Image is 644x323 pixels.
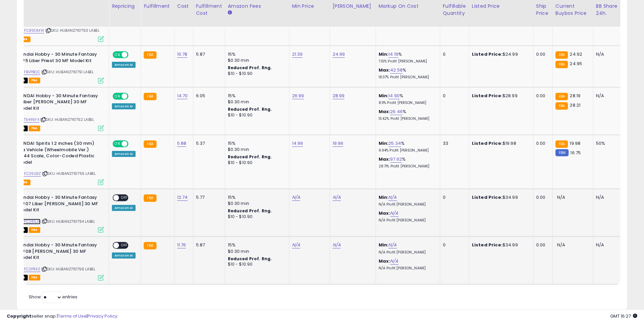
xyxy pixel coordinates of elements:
div: 5.37 [196,140,220,146]
span: FBA [29,78,40,83]
div: 0.00 [536,242,547,248]
div: Amazon AI [112,62,136,68]
b: Reduced Prof. Rng. [228,256,272,262]
div: N/A [596,93,618,99]
a: N/A [390,258,398,265]
div: $0.30 min [228,99,284,105]
span: OFF [127,52,138,58]
div: $10 - $10.90 [228,214,284,220]
span: OFF [119,195,130,201]
b: Min: [379,242,389,248]
b: Listed Price: [472,92,503,99]
p: 18.37% Profit [PERSON_NAME] [379,75,435,80]
small: FBA [144,51,156,59]
div: Listed Price [472,3,530,10]
a: 12.74 [177,194,188,201]
span: | SKU: HUBAN2761751 LABEL [41,69,94,75]
div: Repricing [112,3,138,10]
div: 5.77 [196,194,220,200]
div: 15% [228,93,284,99]
b: Bandai Hobby - 30 Minute Fantasy - #5 Liber Priest 30 MF Model Kit [18,51,100,65]
a: 26.99 [292,92,304,99]
b: Max: [379,156,390,162]
a: 14.99 [292,140,303,147]
div: Amazon AI [112,151,136,157]
a: 14.90 [388,92,400,99]
span: 19.98 [570,140,580,146]
div: 0 [443,242,464,248]
b: Listed Price: [472,140,503,146]
span: OFF [119,243,130,248]
a: N/A [292,194,300,201]
div: $0.30 min [228,57,284,63]
div: Min Price [292,3,327,10]
div: N/A [596,194,618,200]
b: Min: [379,140,389,146]
div: [PERSON_NAME] [333,3,373,10]
small: FBA [144,242,156,249]
div: Markup on Cost [379,3,437,10]
a: N/A [388,194,397,201]
a: B0DT5446F4 [16,117,39,123]
div: 33 [443,140,464,146]
a: B0DFC28SJR [16,219,41,224]
div: ASIN: [2,51,104,83]
span: OFF [127,141,138,147]
span: FBA [29,275,40,280]
div: BB Share 24h. [596,3,621,17]
div: 15% [228,242,284,248]
a: 14.70 [177,92,188,99]
b: Bandai Hobby - 30 Minute Fantasy - #08 [PERSON_NAME] 30 MF Model Kit [18,242,100,263]
div: N/A [596,51,618,57]
div: 0.00 [536,194,547,200]
div: 0.00 [536,51,547,57]
div: $0.30 min [228,248,284,254]
div: Title [1,3,106,10]
div: 0.00 [536,93,547,99]
div: Fulfillable Quantity [443,3,466,17]
div: Cost [177,3,190,10]
b: Bandai Hobby - 30 Minute Fantasy - #07 Liber [PERSON_NAME] 30 MF Model Kit [18,194,100,215]
b: Reduced Prof. Rng. [228,65,272,71]
small: Amazon Fees. [228,10,232,16]
div: 15% [228,51,284,57]
small: FBA [555,61,568,68]
div: $19.98 [472,140,528,146]
b: Max: [379,258,390,264]
div: $10 - $10.90 [228,71,284,77]
span: ON [113,52,122,58]
div: 0 [443,51,464,57]
a: 19.99 [333,140,343,147]
span: | SKU: HUBAN2761752 LABEL [40,117,94,122]
span: | SKU: HUBAN2761750 LABEL [45,28,99,33]
a: B0DFC392BZ [16,171,41,177]
div: Amazon AI [112,205,136,211]
div: Amazon AI [112,103,136,109]
a: B0DFC2PRXZ [16,266,40,272]
small: FBA [555,140,568,148]
div: $28.99 [472,93,528,99]
small: FBA [555,102,568,110]
a: Privacy Policy [88,313,117,319]
div: Fulfillment Cost [196,3,222,17]
small: FBM [555,149,569,156]
div: % [379,93,435,105]
b: Min: [379,194,389,200]
div: 0 [443,194,464,200]
b: Reduced Prof. Rng. [228,106,272,112]
div: $10 - $10.90 [228,112,284,118]
b: Listed Price: [472,194,503,200]
small: FBA [555,51,568,59]
b: BANDAI Hobby - 30 Minute Fantasy - Liber [PERSON_NAME] 30 MF Model Kit [18,93,100,113]
p: N/A Profit [PERSON_NAME] [379,202,435,207]
div: % [379,156,435,169]
a: N/A [292,242,300,248]
div: seller snap | | [7,313,117,320]
span: FBA [19,36,30,42]
div: % [379,67,435,80]
p: 9.94% Profit [PERSON_NAME] [379,148,435,153]
small: FBA [144,93,156,100]
span: 28.19 [570,92,580,99]
div: 0.00 [536,140,547,146]
div: $10 - $10.90 [228,262,284,267]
